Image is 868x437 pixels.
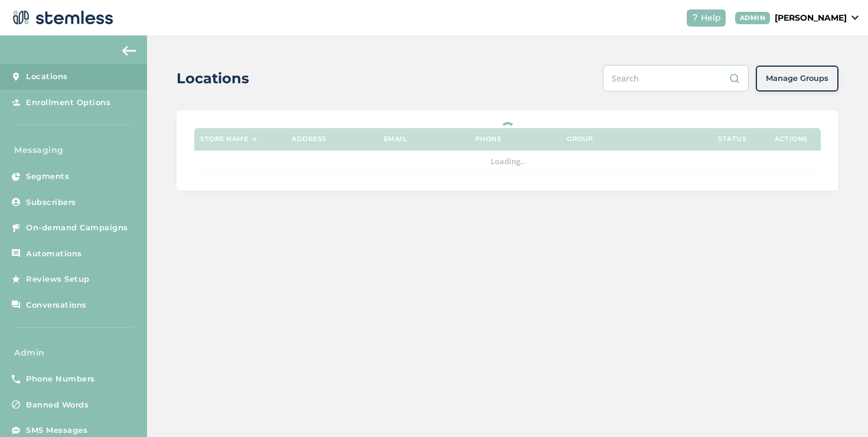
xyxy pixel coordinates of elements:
[26,71,68,83] span: Locations
[766,73,828,84] span: Manage Groups
[756,66,838,92] button: Manage Groups
[26,373,95,385] span: Phone Numbers
[26,399,89,411] span: Banned Words
[9,6,113,30] img: logo-dark-0685b13c.svg
[26,222,128,234] span: On-demand Campaigns
[851,15,859,20] img: icon_down-arrow-small-66adaf34.svg
[177,68,249,89] h2: Locations
[735,12,771,24] div: ADMIN
[122,46,136,56] img: icon-arrow-back-accent-c549486e.svg
[701,12,721,24] span: Help
[775,12,847,24] p: [PERSON_NAME]
[26,273,90,285] span: Reviews Setup
[26,248,82,260] span: Automations
[691,14,699,21] img: icon-help-white-03924b79.svg
[26,171,69,182] span: Segments
[26,299,87,311] span: Conversations
[26,197,76,208] span: Subscribers
[603,65,749,92] input: Search
[26,425,87,436] span: SMS Messages
[26,97,110,109] span: Enrollment Options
